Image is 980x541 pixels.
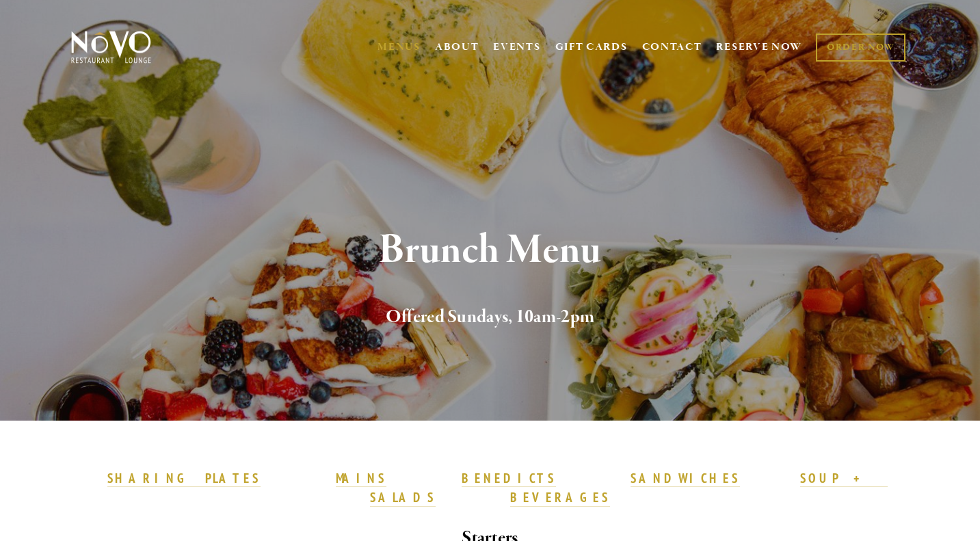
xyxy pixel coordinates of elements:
img: Novo Restaurant &amp; Lounge [68,30,154,64]
strong: SHARING PLATES [107,470,261,486]
a: CONTACT [642,34,702,60]
a: SHARING PLATES [107,470,261,488]
strong: MAINS [336,470,387,486]
a: MENUS [378,40,421,54]
a: RESERVE NOW [716,34,802,60]
a: SANDWICHES [631,470,740,488]
a: SOUP + SALADS [370,470,888,507]
a: EVENTS [493,40,540,54]
h2: Offered Sundays, 10am-2pm [94,303,886,332]
strong: BEVERAGES [510,489,610,505]
strong: SANDWICHES [631,470,740,486]
a: ABOUT [435,40,479,54]
a: GIFT CARDS [555,34,628,60]
strong: BENEDICTS [462,470,556,486]
a: ORDER NOW [816,34,905,62]
a: BENEDICTS [462,470,556,488]
h1: Brunch Menu [94,228,886,273]
a: BEVERAGES [510,489,610,507]
a: MAINS [336,470,387,488]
